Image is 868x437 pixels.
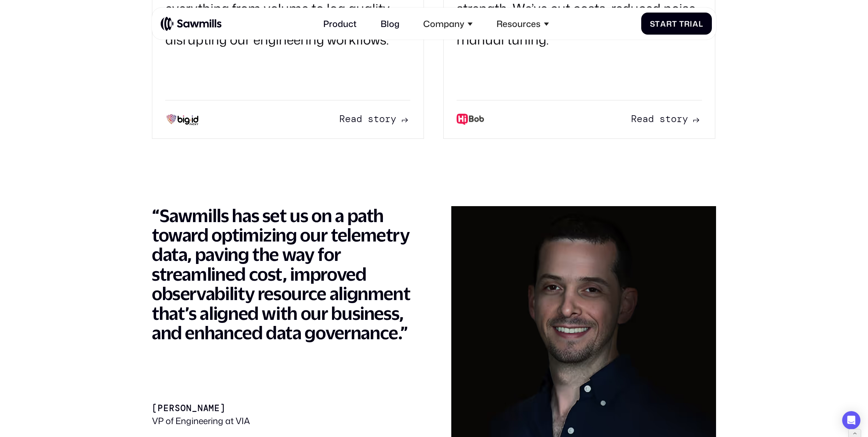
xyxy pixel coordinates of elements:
span: s [659,113,665,125]
div: Open Intercom Messenger [842,411,860,429]
span: R [631,113,637,125]
span: a [351,113,356,125]
span: e [345,113,351,125]
span: d [356,113,362,125]
span: y [391,113,396,125]
div: Company [423,19,464,29]
span: s [368,113,373,125]
span: R [339,113,345,125]
span: y [682,113,688,125]
div: VP of Engineering at VIA [152,416,417,426]
span: i [690,19,693,28]
img: HiBob logo [457,113,484,125]
a: Blog [374,12,406,35]
span: T [679,19,685,28]
span: d [648,113,654,125]
div: [PERSON_NAME] [152,403,417,413]
span: l [699,19,703,28]
span: r [677,113,682,125]
span: r [666,19,672,28]
a: Readstory [339,113,410,125]
a: StartTrial [641,13,712,35]
span: o [379,113,385,125]
span: a [642,113,648,125]
span: t [665,113,671,125]
span: r [385,113,391,125]
span: a [660,19,666,28]
span: t [655,19,660,28]
span: S [650,19,655,28]
div: “Sawmills has set us on a path toward optimizing our telemetry data, paving the way for streamlin... [152,206,417,343]
div: Company [417,12,479,35]
img: Grey H logo [165,113,200,125]
span: a [693,19,699,28]
span: r [684,19,690,28]
span: t [373,113,379,125]
div: Resources [496,19,541,29]
div: Resources [490,12,556,35]
a: Readstory [631,113,702,125]
span: o [671,113,677,125]
a: Product [317,12,363,35]
span: t [672,19,677,28]
span: e [637,113,642,125]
